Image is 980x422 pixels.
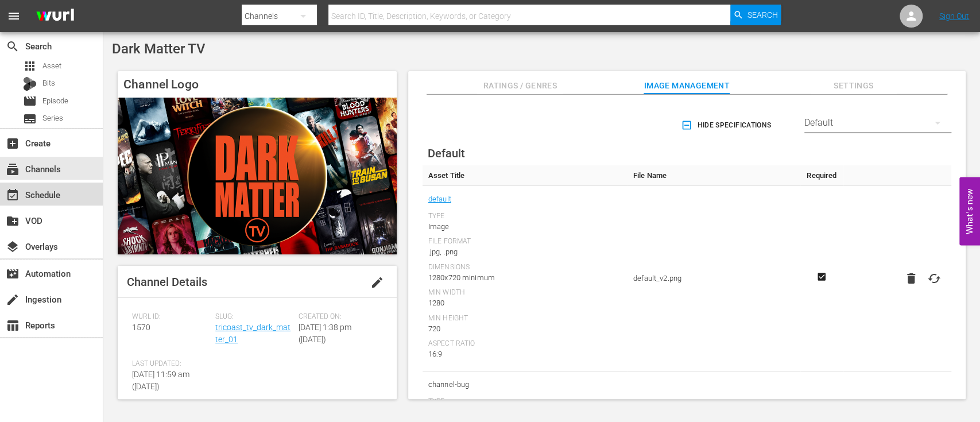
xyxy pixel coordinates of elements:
[23,77,37,91] div: Bits
[6,40,20,53] span: Search
[730,5,781,25] button: Search
[42,95,68,107] span: Episode
[299,312,376,322] span: Created On:
[627,186,800,371] td: default_v2.png
[6,214,20,228] span: VOD
[6,240,20,254] span: Overlays
[959,177,980,245] button: Open Feedback Widget
[800,165,843,186] th: Required
[132,359,210,369] span: Last Updated:
[42,60,61,72] span: Asset
[423,165,627,186] th: Asset Title
[679,109,776,141] button: Hide Specifications
[118,71,397,98] h4: Channel Logo
[127,275,207,289] span: Channel Details
[428,272,622,284] div: 1280x720 minimum
[804,107,951,139] div: Default
[23,94,37,108] span: Episode
[363,269,391,296] button: edit
[477,79,563,93] span: Ratings / Genres
[132,312,210,322] span: Wurl ID:
[428,288,622,297] div: Min Width
[627,165,800,186] th: File Name
[132,323,150,332] span: 1570
[112,41,206,57] span: Dark Matter TV
[428,212,622,221] div: Type
[428,146,465,160] span: Default
[939,11,969,21] a: Sign Out
[6,188,20,202] span: Schedule
[428,377,622,392] span: channel-bug
[23,112,37,126] span: Series
[28,3,83,30] img: ans4CAIJ8jUAAAAAAAAAAAAAAAAAAAAAAAAgQb4GAAAAAAAAAAAAAAAAAAAAAAAAJMjXAAAAAAAAAAAAAAAAAAAAAAAAgAT5G...
[6,267,20,281] span: Automation
[428,323,622,335] div: 720
[23,59,37,73] span: Asset
[6,319,20,332] span: Reports
[428,246,622,258] div: .jpg, .png
[428,349,622,360] div: 16:9
[428,339,622,349] div: Aspect Ratio
[428,314,622,323] div: Min Height
[7,9,21,23] span: menu
[215,323,290,344] a: tricoast_tv_dark_matter_01
[428,237,622,246] div: File Format
[815,272,828,282] svg: Required
[42,113,63,124] span: Series
[428,221,622,233] div: Image
[6,162,20,176] span: Channels
[118,98,397,254] img: Dark Matter TV
[215,312,293,322] span: Slug:
[428,397,622,406] div: Type
[428,297,622,309] div: 1280
[132,370,189,391] span: [DATE] 11:59 am ([DATE])
[428,192,451,207] a: default
[6,137,20,150] span: Create
[299,323,351,344] span: [DATE] 1:38 pm ([DATE])
[811,79,897,93] span: Settings
[6,293,20,307] span: Ingestion
[42,78,55,89] span: Bits
[644,79,730,93] span: Image Management
[428,263,622,272] div: Dimensions
[683,119,771,131] span: Hide Specifications
[747,5,777,25] span: Search
[370,276,384,289] span: edit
